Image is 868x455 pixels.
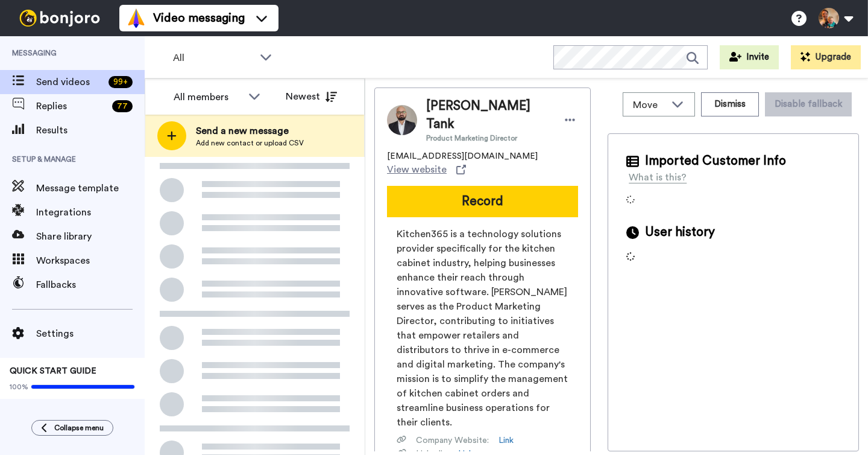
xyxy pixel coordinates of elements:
[54,423,104,433] span: Collapse menu
[498,434,514,447] a: Link
[36,326,145,341] span: Settings
[36,123,145,138] span: Results
[416,434,489,447] span: Company Website :
[36,278,145,292] span: Fallbacks
[387,186,578,217] button: Record
[397,227,568,430] span: Kitchen365 is a technology solutions provider specifically for the kitchen cabinet industry, help...
[196,138,304,148] span: Add new contact or upload CSV
[173,51,254,65] span: All
[153,10,245,27] span: Video messaging
[791,45,861,69] button: Upgrade
[277,84,346,109] button: Newest
[645,152,786,170] span: Imported Customer Info
[36,75,104,89] span: Send videos
[112,100,133,112] div: 77
[387,162,447,177] span: View website
[36,253,145,268] span: Workspaces
[387,162,466,177] a: View website
[701,92,759,116] button: Dismiss
[31,420,113,436] button: Collapse menu
[387,150,538,162] span: [EMAIL_ADDRESS][DOMAIN_NAME]
[36,229,145,244] span: Share library
[645,223,715,241] span: User history
[10,382,28,392] span: 100%
[387,105,417,135] img: Image of Yagnesh Tank
[10,367,96,375] span: QUICK START GUIDE
[36,181,145,196] span: Message template
[196,124,304,138] span: Send a new message
[174,90,242,104] div: All members
[633,98,665,112] span: Move
[720,45,779,69] button: Invite
[108,76,133,88] div: 99 +
[36,99,107,113] span: Replies
[426,97,550,133] span: [PERSON_NAME] Tank
[426,133,550,143] span: Product Marketing Director
[36,205,145,220] span: Integrations
[629,170,687,185] div: What is this?
[765,92,852,116] button: Disable fallback
[127,8,146,28] img: vm-color.svg
[14,10,105,27] img: bj-logo-header-white.svg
